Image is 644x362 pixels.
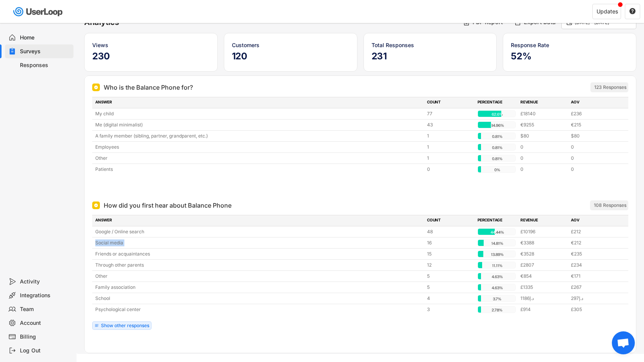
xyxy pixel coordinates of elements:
[571,273,617,280] div: €171
[427,217,473,224] div: COUNT
[571,144,617,151] div: 0
[20,319,70,327] div: Account
[92,51,210,62] h5: 230
[520,155,566,162] div: 0
[520,166,566,173] div: 0
[571,155,617,162] div: 0
[479,262,515,269] div: 11.11%
[101,323,149,328] div: Show other responses
[11,4,65,20] img: userloop-logo-01.svg
[427,144,473,151] div: 1
[520,284,566,291] div: £1335
[479,155,515,162] div: 0.81%
[95,217,422,224] div: ANSWER
[571,251,617,257] div: €235
[427,121,473,128] div: 43
[95,99,422,106] div: ANSWER
[520,228,566,235] div: £10196
[627,19,634,26] button: 
[104,83,193,92] div: Who is the Balance Phone for?
[95,110,422,117] div: My child
[520,273,566,280] div: €854
[520,217,566,224] div: REVENUE
[427,284,473,291] div: 5
[479,284,515,291] div: 4.63%
[612,331,635,354] div: Open chat
[571,228,617,235] div: £212
[520,251,566,257] div: €3528
[479,166,515,173] div: 0%
[629,8,636,15] text: 
[232,41,349,49] div: Customers
[372,41,489,49] div: Total Responses
[479,251,515,258] div: 13.89%
[20,292,70,299] div: Integrations
[479,229,515,236] div: 44.44%
[427,295,473,302] div: 4
[427,110,473,117] div: 77
[427,155,473,162] div: 1
[427,306,473,313] div: 3
[520,239,566,246] div: €3388
[427,166,473,173] div: 0
[94,85,98,90] img: Single Select
[95,133,422,139] div: A family member (sibling, partner, grandparent, etc.)
[92,41,210,49] div: Views
[597,9,618,14] div: Updates
[479,133,515,140] div: 0.81%
[95,228,422,235] div: Google / Online search
[20,306,70,313] div: Team
[571,99,617,106] div: AOV
[479,240,515,247] div: 14.81%
[94,203,98,208] img: Single Select
[520,99,566,106] div: REVENUE
[95,166,422,173] div: Patients
[479,273,515,280] div: 4.63%
[571,133,617,139] div: $80
[629,8,636,15] button: 
[427,133,473,139] div: 1
[95,262,422,269] div: Through other parents
[427,262,473,269] div: 12
[520,121,566,128] div: €9255
[95,144,422,151] div: Employees
[479,295,515,302] div: 3.7%
[571,295,617,302] div: د.إ297
[571,110,617,117] div: £236
[520,295,566,302] div: د.إ1186
[520,133,566,139] div: $80
[478,217,516,224] div: PERCENTAGE
[427,99,473,106] div: COUNT
[20,333,70,341] div: Billing
[511,41,628,49] div: Response Rate
[20,62,70,69] div: Responses
[95,155,422,162] div: Other
[479,122,515,129] div: 34.96%
[520,110,566,117] div: £18140
[479,144,515,151] div: 0.81%
[520,262,566,269] div: £2807
[95,273,422,280] div: Other
[20,48,70,55] div: Surveys
[95,284,422,291] div: Family association
[629,19,633,26] text: 
[95,295,422,302] div: School
[520,306,566,313] div: £914
[511,51,628,62] h5: 52%
[594,202,626,208] div: 108 Responses
[104,201,232,210] div: How did you first hear about Balance Phone
[20,34,70,41] div: Home
[479,306,515,313] div: 2.78%
[571,306,617,313] div: £305
[427,228,473,235] div: 48
[567,19,572,26] text: 
[427,251,473,257] div: 15
[95,239,422,246] div: Social media
[478,99,516,106] div: PERCENTAGE
[427,273,473,280] div: 5
[20,347,70,354] div: Log Out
